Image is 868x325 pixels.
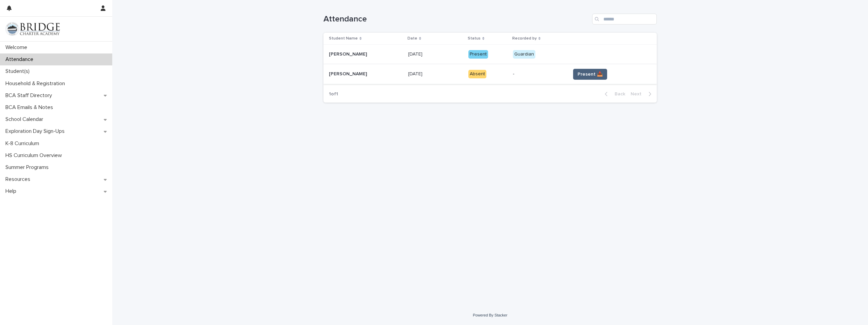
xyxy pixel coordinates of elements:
[513,71,565,77] p: -
[323,64,657,84] tr: [PERSON_NAME][PERSON_NAME] [DATE][DATE] Absent-Present 📥
[578,71,603,78] span: Present 📥
[513,50,535,59] div: Guardian
[592,14,657,25] input: Search
[573,69,607,80] button: Present 📥
[468,70,486,78] div: Absent
[329,70,368,77] p: [PERSON_NAME]
[468,50,488,59] div: Present
[473,313,507,317] a: Powered By Stacker
[323,45,657,64] tr: [PERSON_NAME][PERSON_NAME] [DATE][DATE] PresentGuardian
[3,116,49,123] p: School Calendar
[329,35,358,42] p: Student Name
[407,35,417,42] p: Date
[3,188,22,195] p: Help
[611,92,625,96] span: Back
[3,56,39,63] p: Attendance
[3,176,36,183] p: Resources
[3,44,33,51] p: Welcome
[3,152,67,159] p: HS Curriculum Overview
[468,35,481,42] p: Status
[408,70,424,77] p: [DATE]
[5,22,60,36] img: V1C1m3IdTEidaUdm9Hs0
[3,128,70,135] p: Exploration Day Sign-Ups
[3,80,70,87] p: Household & Registration
[3,92,57,99] p: BCA Staff Directory
[408,50,424,57] p: [DATE]
[3,104,59,111] p: BCA Emails & Notes
[628,91,657,97] button: Next
[329,50,368,57] p: [PERSON_NAME]
[512,35,537,42] p: Recorded by
[323,14,589,24] h1: Attendance
[3,140,45,147] p: K-8 Curriculum
[599,91,628,97] button: Back
[323,86,344,103] p: 1 of 1
[631,92,646,96] span: Next
[3,68,35,75] p: Student(s)
[3,164,54,171] p: Summer Programs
